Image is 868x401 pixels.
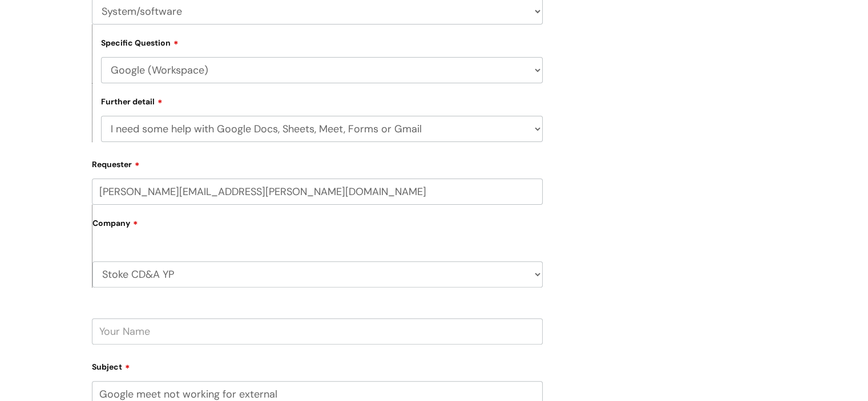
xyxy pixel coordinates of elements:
[92,179,543,205] input: Email
[101,37,179,48] label: Specific Question
[101,95,163,107] label: Further detail
[92,214,543,240] label: Company
[92,318,543,345] input: Your Name
[92,156,543,169] label: Requester
[92,358,543,372] label: Subject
